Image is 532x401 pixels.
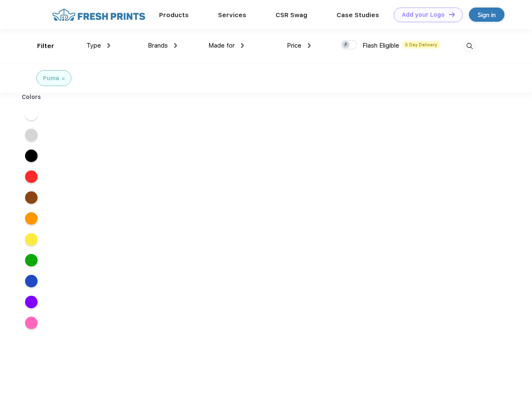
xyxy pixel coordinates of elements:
[478,10,496,20] div: Sign in
[50,8,148,22] img: fo%20logo%202.webp
[241,43,244,48] img: dropdown.png
[159,11,189,19] a: Products
[463,39,476,53] img: desktop_search.svg
[148,42,168,49] span: Brands
[362,42,399,49] span: Flash Eligible
[449,12,455,17] img: DT
[37,41,54,51] div: Filter
[276,11,307,19] a: CSR Swag
[403,41,440,48] span: 5 Day Delivery
[43,74,59,83] div: Puma
[174,43,177,48] img: dropdown.png
[15,93,48,102] div: Colors
[86,42,101,49] span: Type
[208,42,235,49] span: Made for
[287,42,301,49] span: Price
[308,43,311,48] img: dropdown.png
[62,77,65,80] img: filter_cancel.svg
[218,11,246,19] a: Services
[402,11,445,18] div: Add your Logo
[469,8,504,22] a: Sign in
[107,43,110,48] img: dropdown.png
